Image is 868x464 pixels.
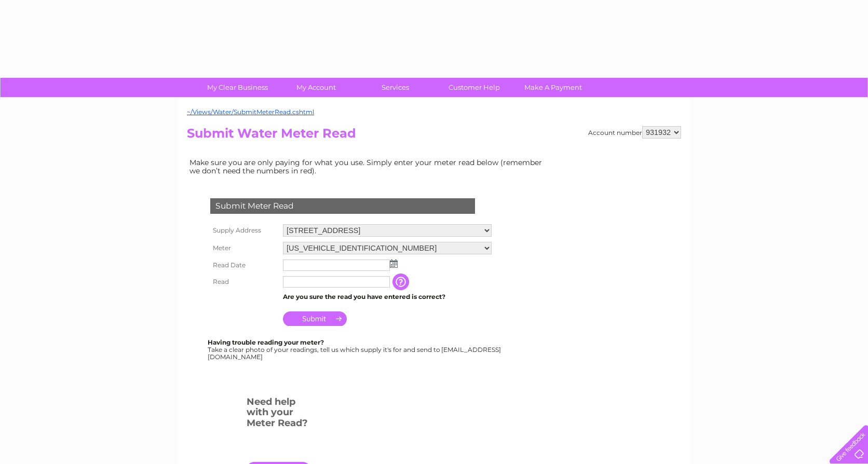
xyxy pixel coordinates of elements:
td: Make sure you are only paying for what you use. Simply enter your meter read below (remember we d... [187,156,550,178]
input: Information [392,274,411,290]
div: Take a clear photo of your readings, tell us which supply it's for and send to [EMAIL_ADDRESS][DO... [208,339,503,360]
a: Customer Help [431,78,517,97]
input: Submit [283,311,347,326]
td: Are you sure the read you have entered is correct? [280,290,494,304]
th: Supply Address [208,222,280,239]
th: Read [208,274,280,290]
a: My Account [274,78,359,97]
a: My Clear Business [195,78,280,97]
div: Account number [588,126,681,139]
a: Make A Payment [510,78,596,97]
div: Submit Meter Read [210,198,475,214]
th: Meter [208,239,280,257]
b: Having trouble reading your meter? [208,338,324,346]
a: Services [352,78,438,97]
h3: Need help with your Meter Read? [247,394,310,434]
th: Read Date [208,257,280,274]
a: ~/Views/Water/SubmitMeterRead.cshtml [187,108,314,116]
h2: Submit Water Meter Read [187,126,681,146]
img: ... [390,260,398,268]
